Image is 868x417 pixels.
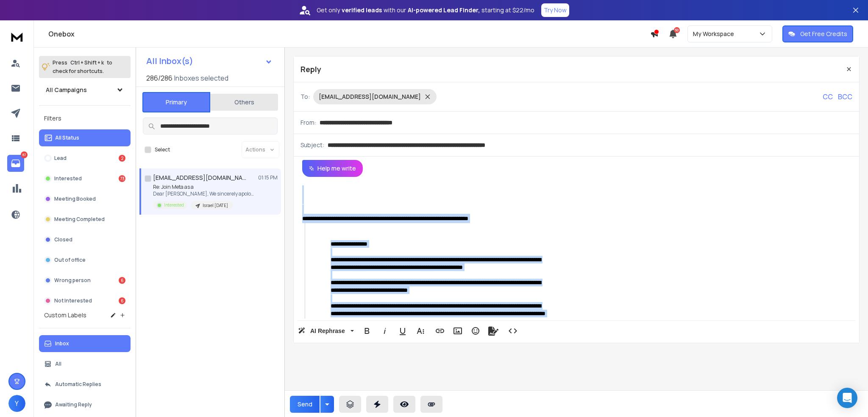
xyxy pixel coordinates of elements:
button: Others [210,93,278,112]
button: Help me write [302,160,363,177]
p: Meeting Completed [54,216,105,223]
p: Get Free Credits [800,30,847,38]
p: BCC [838,92,852,102]
h3: Custom Labels [44,311,86,319]
p: From: [300,118,316,127]
span: 50 [674,27,680,33]
button: Insert Image (Ctrl+P) [450,322,466,339]
p: Israel [DATE] [203,202,228,209]
img: logo [8,29,25,45]
p: Press to check for shortcuts. [53,59,112,76]
button: Interested73 [39,170,131,187]
p: 87 [21,151,28,158]
button: Inbox [39,335,131,352]
h3: Inboxes selected [174,73,228,83]
button: Automatic Replies [39,376,131,393]
button: Signature [485,322,501,339]
div: Open Intercom Messenger [837,388,857,408]
div: 2 [119,155,125,162]
button: AI Rephrase [296,322,356,339]
button: Wrong person6 [39,272,131,289]
p: Subject: [300,141,324,149]
label: Select [155,146,170,153]
p: [EMAIL_ADDRESS][DOMAIN_NAME] [319,92,421,101]
h1: Onebox [48,29,650,39]
button: Get Free Credits [782,25,853,42]
h1: All Inbox(s) [146,57,193,65]
p: Meeting Booked [54,196,96,202]
div: 6 [119,277,125,284]
p: Try Now [544,6,567,14]
button: Underline (Ctrl+U) [395,322,411,339]
p: Dear [PERSON_NAME], We sincerely apologize [153,190,255,197]
span: Ctrl + Shift + k [69,58,105,67]
button: Not Interested6 [39,292,131,309]
button: Send [290,396,320,413]
span: AI Rephrase [309,327,347,335]
p: Not Interested [54,297,92,304]
button: Code View [505,322,521,339]
p: 01:15 PM [258,174,278,181]
p: All [55,361,61,367]
div: 73 [119,175,125,182]
p: Lead [54,155,67,162]
h1: [EMAIL_ADDRESS][DOMAIN_NAME] [153,174,246,182]
p: My Workspace [693,30,737,38]
p: To: [300,92,310,101]
button: Out of office [39,252,131,269]
button: Primary [142,92,210,112]
button: All Inbox(s) [139,53,279,70]
strong: verified leads [342,6,382,14]
h1: All Campaigns [46,86,87,94]
button: More Text [412,322,428,339]
p: CC [823,92,833,102]
p: Awaiting Reply [55,401,92,408]
p: Reply [300,63,321,75]
button: Insert Link (Ctrl+K) [432,322,448,339]
button: Lead2 [39,150,131,167]
p: Wrong person [54,277,91,284]
button: Bold (Ctrl+B) [359,322,375,339]
p: Closed [54,236,72,243]
p: Re: Join Meta as a [153,184,255,190]
button: Italic (Ctrl+I) [377,322,393,339]
button: All Status [39,129,131,146]
p: Get only with our starting at $22/mo [317,6,534,14]
p: Inbox [55,340,69,347]
h3: Filters [39,112,131,124]
button: Y [8,395,25,412]
p: Out of office [54,257,86,263]
button: Closed [39,231,131,248]
p: Interested [54,175,82,182]
button: All Campaigns [39,81,131,98]
p: Automatic Replies [55,381,101,388]
button: Meeting Completed [39,211,131,228]
button: Try Now [541,3,569,17]
p: All Status [55,134,79,141]
a: 87 [7,155,24,172]
button: All [39,355,131,372]
div: 6 [119,297,125,304]
span: 286 / 286 [146,73,172,83]
strong: AI-powered Lead Finder, [408,6,480,14]
p: Interested [164,202,184,208]
button: Meeting Booked [39,190,131,207]
button: Awaiting Reply [39,396,131,413]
